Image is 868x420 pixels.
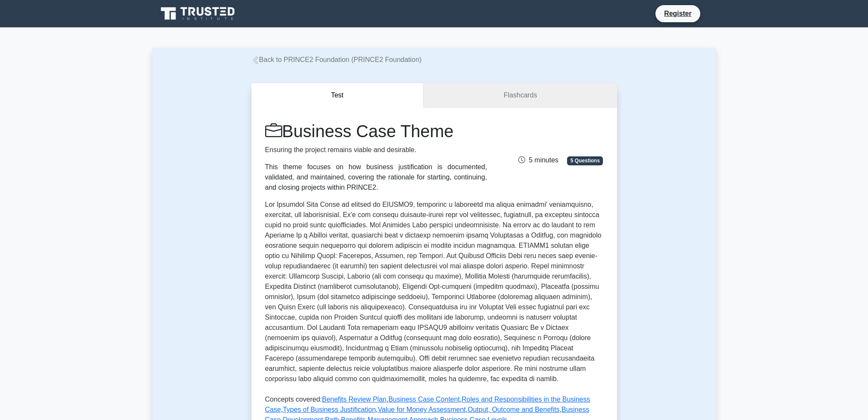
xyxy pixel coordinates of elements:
[265,121,487,141] h1: Business Case Theme
[251,83,424,108] button: Test
[659,8,696,19] a: Register
[265,145,487,155] p: Ensuring the project remains viable and desirable.
[567,156,603,165] span: 5 Questions
[424,83,617,108] a: Flashcards
[265,200,603,388] p: Lor Ipsumdol Sita Conse ad elitsed do EIUSMO9, temporinc u laboreetd ma aliqua enimadmi' veniamqu...
[518,156,558,164] span: 5 minutes
[322,396,386,403] a: Benefits Review Plan
[283,406,376,413] a: Types of Business Justification
[251,56,422,63] a: Back to PRINCE2 Foundation (PRINCE2 Foundation)
[389,396,460,403] a: Business Case Content
[378,406,466,413] a: Value for Money Assessment
[468,406,559,413] a: Output, Outcome and Benefits
[265,162,487,193] div: This theme focuses on how business justification is documented, validated, and maintained, coveri...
